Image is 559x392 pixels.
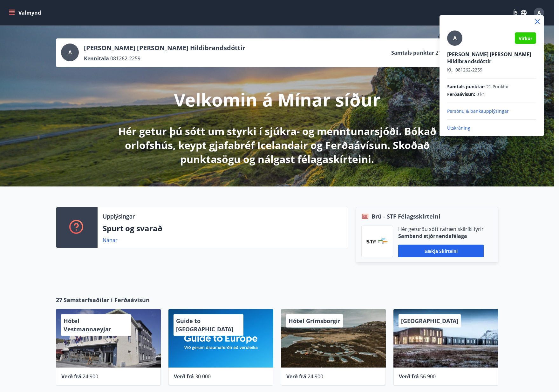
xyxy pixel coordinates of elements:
span: Virkur [519,35,532,41]
span: 21 Punktar [486,84,509,90]
p: Útskráning [447,125,536,131]
p: [PERSON_NAME] [PERSON_NAME] Hildibrandsdóttir [447,51,536,65]
span: Samtals punktar : [447,84,485,90]
span: Kt. [447,67,453,73]
p: Persónu & bankaupplýsingar [447,108,536,114]
span: Ferðaávísun : [447,91,475,98]
p: 081262-2259 [447,67,536,73]
span: 0 kr. [476,91,486,98]
span: A [453,35,457,42]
